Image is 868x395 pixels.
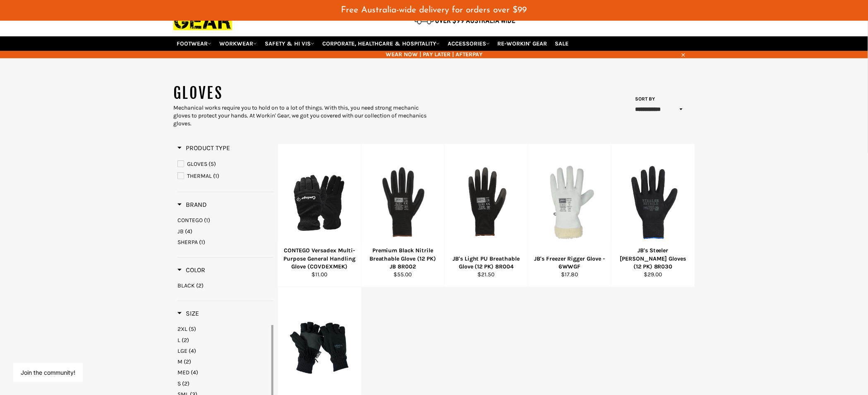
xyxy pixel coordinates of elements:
span: Size [177,309,199,317]
span: S [177,380,181,387]
a: ACCESSORIES [444,36,493,51]
span: Color [177,266,205,274]
span: BLACK [177,282,195,289]
span: M [177,358,182,365]
h3: Brand [177,201,207,209]
div: JB's Light PU Breathable Glove (12 PK) 8R004 [450,255,523,271]
span: (4) [189,347,196,354]
h1: GLOVES [173,83,434,104]
h3: Size [177,309,199,318]
a: CONTEGO Versadex Multi-Purpose General Handling Glove (COVDEXMEK)CONTEGO Versadex Multi-Purpose G... [278,144,361,287]
a: JB's Light PU Breathable Glove (12 PK) 8R004JB's Light PU Breathable Glove (12 PK) 8R004$21.50 [444,144,528,287]
a: Premium Black Nitrile Breathable Glove (12 PK) JB 8R002Premium Black Nitrile Breathable Glove (12... [361,144,445,287]
a: BLACK [177,282,273,290]
span: (2) [196,282,204,289]
div: Mechanical works require you to hold on to a lot of things. With this, you need strong mechanic g... [173,104,434,128]
div: Premium Black Nitrile Breathable Glove (12 PK) JB 8R002 [367,247,439,271]
span: SHERPA [177,239,198,246]
a: FOOTWEAR [173,36,215,51]
a: THERMAL [177,172,273,181]
h3: Color [177,266,205,274]
a: CONTEGO [177,216,273,224]
a: WORKWEAR [216,36,260,51]
div: JB's Steeler [PERSON_NAME] Gloves (12 PK) 8R030 [617,247,690,271]
span: THERMAL [187,172,212,180]
a: CORPORATE, HEALTHCARE & HOSPITALITY [319,36,443,51]
span: CONTEGO [177,217,203,224]
label: Sort by [633,96,655,103]
span: (5) [189,326,196,333]
a: SHERPA [177,238,273,246]
span: L [177,337,180,344]
span: MED [177,369,189,376]
span: WEAR NOW | PAY LATER | AFTERPAY [173,50,695,58]
a: JB's Freezer Rigger Glove - 6WWGFJB's Freezer Rigger Glove - 6WWGF$17.80 [528,144,611,287]
a: SAFETY & HI VIS [261,36,318,51]
span: (1) [204,217,210,224]
div: CONTEGO Versadex Multi-Purpose General Handling Glove (COVDEXMEK) [283,247,356,271]
a: M [177,358,270,366]
button: Join the community! [21,369,75,376]
span: (2) [184,358,191,365]
span: (2) [182,337,189,344]
span: LGE [177,347,187,354]
span: (5) [209,160,216,168]
a: L [177,336,270,344]
span: 2XL [177,326,187,333]
a: 2XL [177,325,270,333]
span: (1) [199,239,205,246]
span: (1) [213,172,219,180]
div: JB's Freezer Rigger Glove - 6WWGF [533,255,606,271]
span: Free Australia-wide delivery for orders over $99 [341,6,527,14]
a: S [177,380,270,388]
a: JB's Steeler Sandy Nitrile Gloves (12 PK) 8R030JB's Steeler [PERSON_NAME] Gloves (12 PK) 8R030$29.00 [611,144,695,287]
span: Product Type [177,144,230,152]
span: (4) [185,228,192,235]
a: RE-WORKIN' GEAR [494,36,551,51]
a: SALE [552,36,572,51]
a: LGE [177,347,270,355]
a: MED [177,369,270,376]
span: JB [177,228,184,235]
span: GLOVES [187,160,207,168]
span: (2) [182,380,189,387]
a: JB [177,227,273,235]
span: (4) [191,369,198,376]
a: GLOVES [177,160,273,169]
h3: Product Type [177,144,230,152]
span: Brand [177,201,207,208]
